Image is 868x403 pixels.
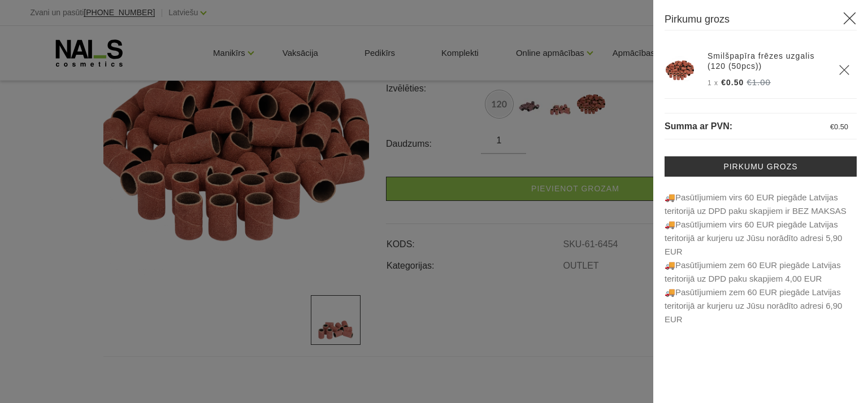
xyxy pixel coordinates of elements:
span: 1 x [708,79,718,87]
h3: Pirkumu grozs [665,11,857,30]
span: Summa ar PVN: [665,121,732,131]
p: 🚚Pasūtījumiem virs 60 EUR piegāde Latvijas teritorijā uz DPD paku skapjiem ir BEZ MAKSAS 🚚Pas... [665,191,857,326]
a: Pirkumu grozs [665,156,857,177]
a: Smilšpapīra frēzes uzgalis (120 (50pcs)) [708,51,825,71]
span: € [830,122,834,131]
s: €1.00 [747,77,771,87]
a: Delete [839,64,850,76]
span: 0.50 [834,122,848,131]
span: €0.50 [721,78,744,87]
